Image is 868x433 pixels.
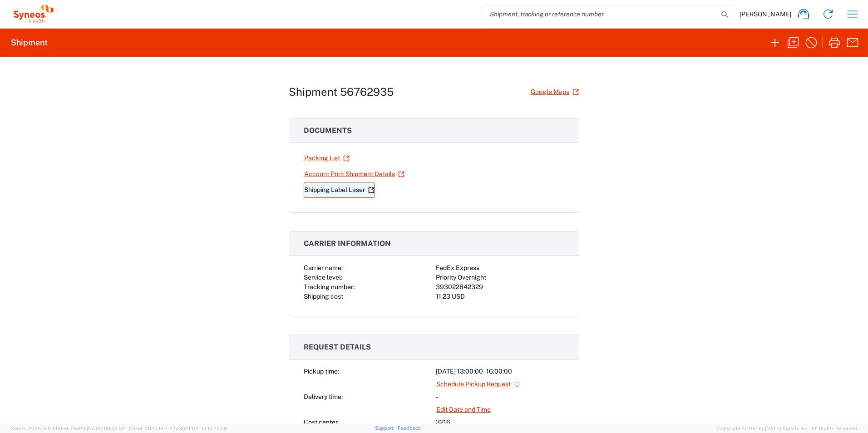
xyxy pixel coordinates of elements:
span: Client: 2025.18.0-27d3021 [129,426,227,431]
span: Carrier information [304,239,391,248]
span: Shipping cost [304,293,343,300]
a: Google Maps [530,84,579,100]
div: [DATE] 13:00:00 - 16:00:00 [436,367,564,376]
input: Shipment, tracking or reference number [483,5,718,23]
div: 3216 [436,418,564,427]
a: Schedule Pickup Request [436,376,521,392]
a: Shipping Label Laser [304,182,375,198]
span: Service level: [304,274,342,281]
span: Delivery time: [304,393,343,400]
span: Copyright © [DATE]-[DATE] Agistix Inc., All Rights Reserved [717,424,857,433]
span: Server: 2025.18.0-bb0e0c2bd68 [11,426,125,431]
h1: Shipment 56762935 [289,85,394,98]
a: Account Print Shipment Details [304,166,405,182]
span: [PERSON_NAME] [740,10,791,18]
span: Carrier name: [304,264,343,271]
span: Tracking number: [304,283,355,290]
a: Support [375,425,398,431]
span: Documents [304,126,352,135]
div: FedEx Express [436,263,564,273]
span: Pickup time: [304,368,339,375]
a: Packing List [304,150,350,166]
div: - [436,392,564,402]
a: Edit Date and Time [436,402,491,418]
span: Request details [304,343,371,351]
a: Feedback [398,425,421,431]
div: Priority Overnight [436,273,564,282]
div: 393022842329 [436,282,564,292]
div: 11.23 USD [436,292,564,301]
span: Cost center [304,418,338,426]
h2: Shipment [11,37,48,48]
span: [DATE] 09:52:52 [87,426,125,431]
span: [DATE] 10:20:09 [190,426,227,431]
